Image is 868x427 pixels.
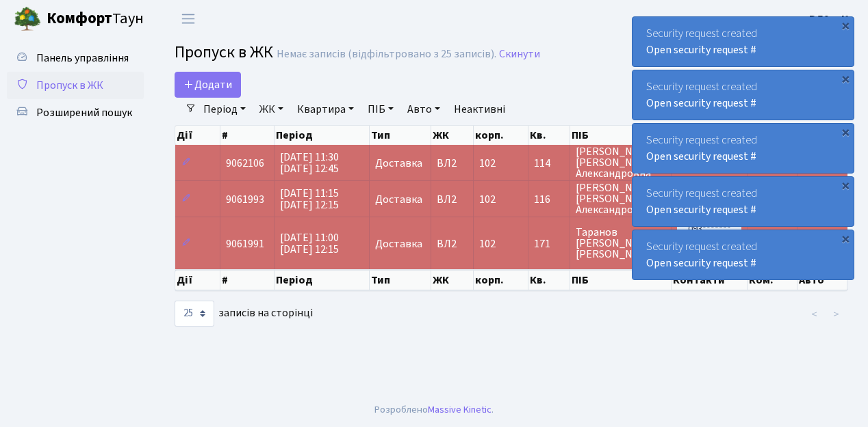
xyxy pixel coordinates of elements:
[646,42,756,57] a: Open security request #
[474,270,528,290] th: корп.
[175,270,220,290] th: Дії
[375,194,422,205] span: Доставка
[809,12,852,27] b: ВЛ2 -. К.
[183,77,232,92] span: Додати
[175,40,273,64] span: Пропуск в ЖК
[275,270,370,290] th: Період
[428,402,492,417] a: Massive Kinetic
[576,146,665,179] span: [PERSON_NAME] [PERSON_NAME] Александровна
[633,177,854,226] div: Security request created
[534,158,564,169] span: 114
[570,126,672,145] th: ПІБ
[839,232,852,245] div: ×
[370,270,431,290] th: Тип
[47,8,144,31] span: Таун
[633,17,854,66] div: Security request created
[7,99,144,126] a: Розширений пошук
[576,182,665,215] span: [PERSON_NAME] [PERSON_NAME] Александровна
[809,11,852,27] a: ВЛ2 -. К.
[479,192,496,207] span: 102
[633,230,854,279] div: Security request created
[370,126,431,145] th: Тип
[528,126,570,145] th: Кв.
[175,301,214,327] select: записів на сторінці
[646,256,756,271] a: Open security request #
[280,186,339,212] span: [DATE] 11:15 [DATE] 12:15
[374,402,494,417] div: Розроблено .
[175,301,313,327] label: записів на сторінці
[431,270,474,290] th: ЖК
[14,5,41,33] img: logo.png
[171,8,205,30] button: Переключити навігацію
[479,236,496,251] span: 102
[175,126,220,145] th: Дії
[839,72,852,85] div: ×
[7,72,144,99] a: Пропуск в ЖК
[175,72,241,98] a: Додати
[839,125,852,139] div: ×
[646,149,756,164] a: Open security request #
[226,236,264,251] span: 9061991
[36,51,129,66] span: Панель управління
[570,270,672,290] th: ПІБ
[437,238,468,249] span: ВЛ2
[402,98,446,121] a: Авто
[362,98,399,121] a: ПІБ
[220,270,275,290] th: #
[528,270,570,290] th: Кв.
[254,98,289,121] a: ЖК
[474,126,528,145] th: корп.
[437,194,468,205] span: ВЛ2
[226,192,264,207] span: 9061993
[375,238,422,249] span: Доставка
[633,70,854,120] div: Security request created
[499,48,540,61] a: Скинути
[534,194,564,205] span: 116
[280,230,339,257] span: [DATE] 11:00 [DATE] 12:15
[198,98,251,121] a: Період
[226,156,264,171] span: 9062106
[839,18,852,32] div: ×
[277,48,496,61] div: Немає записів (відфільтровано з 25 записів).
[479,156,496,171] span: 102
[448,98,511,121] a: Неактивні
[437,158,468,169] span: ВЛ2
[646,96,756,111] a: Open security request #
[47,8,112,29] b: Комфорт
[275,126,370,145] th: Період
[280,150,339,176] span: [DATE] 11:30 [DATE] 12:45
[36,105,132,120] span: Розширений пошук
[375,158,422,169] span: Доставка
[646,202,756,217] a: Open security request #
[431,126,474,145] th: ЖК
[534,238,564,249] span: 171
[7,44,144,72] a: Панель управління
[576,227,665,260] span: Таранов [PERSON_NAME] [PERSON_NAME]
[633,124,854,173] div: Security request created
[839,178,852,192] div: ×
[220,126,275,145] th: #
[36,78,103,93] span: Пропуск в ЖК
[292,98,359,121] a: Квартира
